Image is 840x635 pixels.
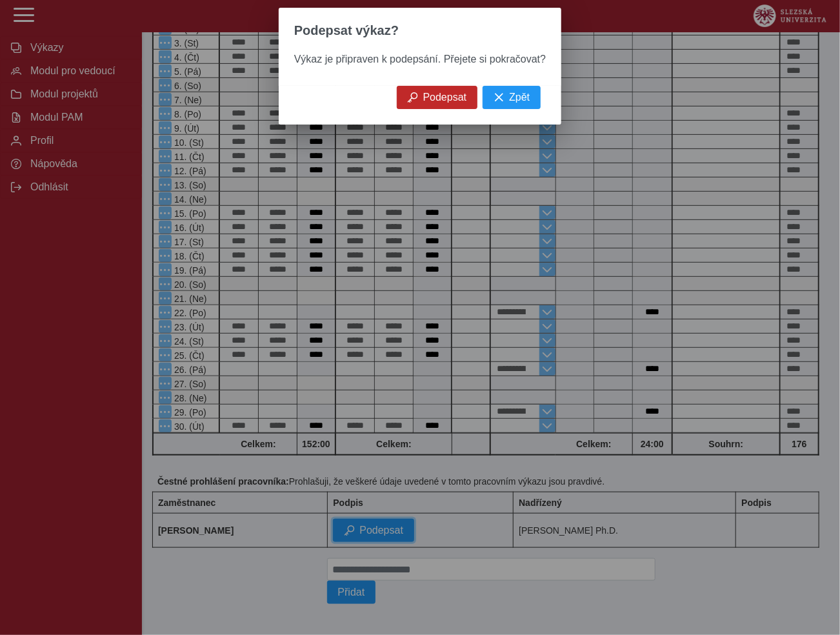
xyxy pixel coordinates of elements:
span: Zpět [509,92,530,103]
span: Podepsat výkaz? [294,23,399,38]
button: Zpět [483,86,541,109]
button: Podepsat [397,86,478,109]
span: Výkaz je připraven k podepsání. Přejete si pokračovat? [294,54,546,65]
span: Podepsat [423,92,467,103]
